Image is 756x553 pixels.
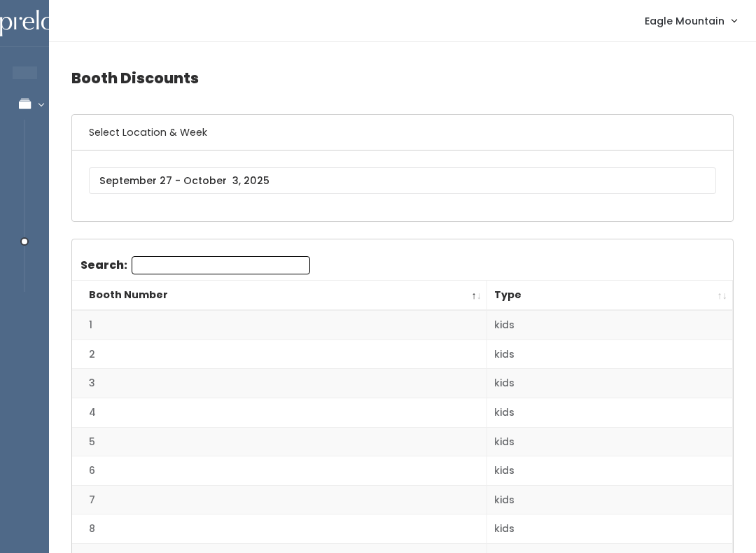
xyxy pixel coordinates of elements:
[487,369,733,398] td: kids
[487,398,733,427] td: kids
[72,115,733,150] h6: Select Location & Week
[72,398,487,427] td: 4
[80,256,310,274] label: Search:
[72,310,487,339] td: 1
[487,310,733,339] td: kids
[72,456,487,486] td: 6
[487,339,733,369] td: kids
[631,6,750,36] a: Eagle Mountain
[487,485,733,514] td: kids
[487,514,733,544] td: kids
[72,369,487,398] td: 3
[72,427,487,456] td: 5
[487,281,733,311] th: Type: activate to sort column ascending
[645,13,724,29] span: Eagle Mountain
[487,456,733,486] td: kids
[72,514,487,544] td: 8
[132,256,310,274] input: Search:
[487,427,733,456] td: kids
[72,485,487,514] td: 7
[72,339,487,369] td: 2
[89,167,716,194] input: September 27 - October 3, 2025
[72,281,487,311] th: Booth Number: activate to sort column descending
[71,59,734,97] h4: Booth Discounts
